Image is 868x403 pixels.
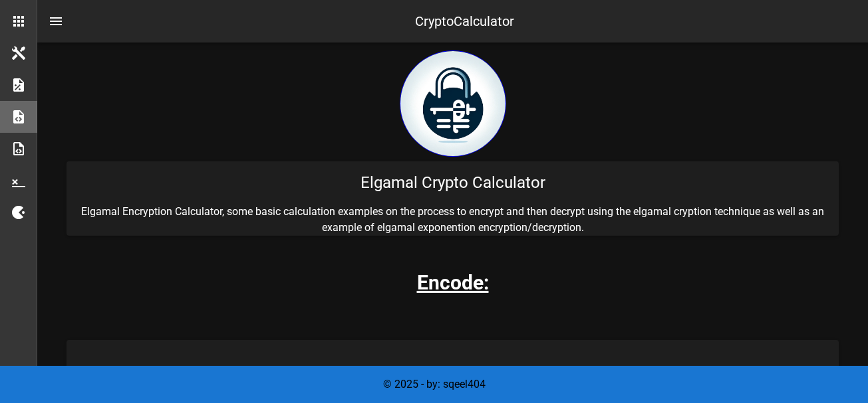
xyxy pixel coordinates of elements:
[400,50,506,157] img: encryption logo
[417,268,489,297] h3: Encode:
[400,147,506,159] a: home
[67,361,839,391] h3: Elgamal Calculate Y Value:
[67,161,839,204] div: Elgamal Crypto Calculator
[67,204,839,236] p: Elgamal Encryption Calculator, some basic calculation examples on the process to encrypt and then...
[40,5,72,37] button: nav-menu-toggle
[383,378,486,390] span: © 2025 - by: sqeel404
[415,11,514,31] div: CryptoCalculator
